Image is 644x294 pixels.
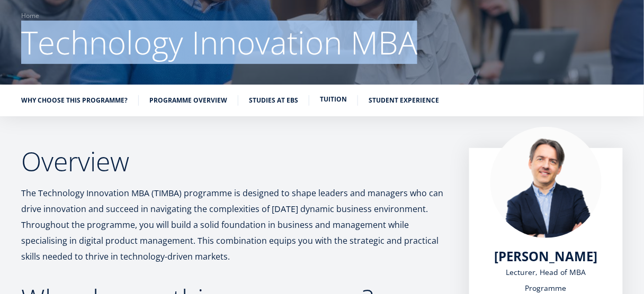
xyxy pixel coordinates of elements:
[12,147,99,157] span: One-year MBA (in Estonian)
[369,95,439,106] a: Student experience
[252,1,285,10] span: Last Name
[495,247,598,265] span: [PERSON_NAME]
[12,174,102,184] span: Technology Innovation MBA
[21,185,448,264] p: The Technology Innovation MBA (TIMBA) programme is designed to shape leaders and managers who can...
[21,148,448,174] h2: Overview
[3,161,10,168] input: Two-year MBA
[495,249,598,264] a: [PERSON_NAME]
[3,175,10,182] input: Technology Innovation MBA
[21,95,128,106] a: Why choose this programme?
[249,95,298,106] a: Studies at EBS
[490,127,602,238] img: Marko Rillo
[21,11,39,21] a: Home
[12,161,58,170] span: Two-year MBA
[320,94,347,105] a: Tuition
[149,95,227,106] a: Programme overview
[21,21,417,64] span: Technology Innovation MBA
[3,148,10,154] input: One-year MBA (in Estonian)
